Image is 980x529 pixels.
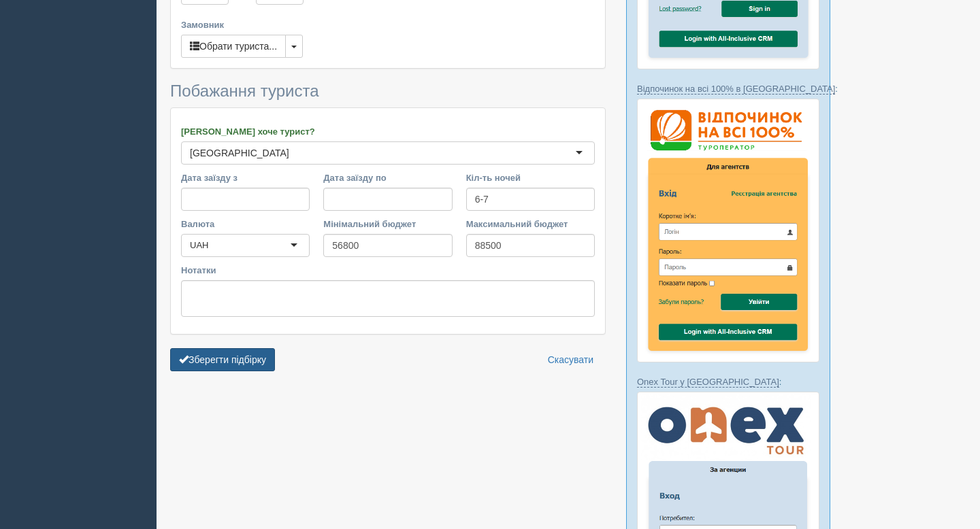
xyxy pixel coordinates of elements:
[637,82,819,95] p: :
[181,264,595,277] label: Нотатки
[637,84,835,95] a: Відпочинок на всі 100% в [GEOGRAPHIC_DATA]
[637,377,779,388] a: Onex Tour у [GEOGRAPHIC_DATA]
[323,218,452,231] label: Мінімальний бюджет
[190,146,289,160] div: [GEOGRAPHIC_DATA]
[170,82,319,100] span: Побажання туриста
[170,348,275,371] button: Зберегти підбірку
[181,35,286,58] button: Обрати туриста...
[181,125,595,138] label: [PERSON_NAME] хоче турист?
[539,348,602,371] a: Скасувати
[323,171,452,184] label: Дата заїзду по
[637,375,819,388] p: :
[466,188,595,211] input: 7-10 або 7,10,14
[637,99,819,362] img: %D0%B2%D1%96%D0%B4%D0%BF%D0%BE%D1%87%D0%B8%D0%BD%D0%BE%D0%BA-%D0%BD%D0%B0-%D0%B2%D1%81%D1%96-100-...
[181,218,310,231] label: Валюта
[181,18,595,31] label: Замовник
[181,171,310,184] label: Дата заїзду з
[190,239,208,252] div: UAH
[466,218,595,231] label: Максимальний бюджет
[466,171,595,184] label: Кіл-ть ночей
